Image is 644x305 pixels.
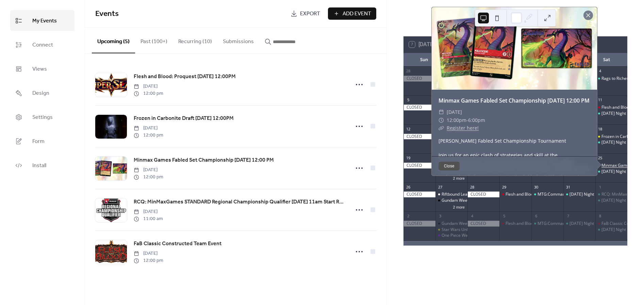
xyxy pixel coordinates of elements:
span: 11:00 am [134,215,163,222]
div: CLOSED [403,221,435,227]
div: 1 [597,184,602,190]
div: Minmax Games Fabled Set Championship October 25th 12:00 PM [595,163,627,168]
div: 29 [501,184,507,190]
div: Frozen in Carbonite Draft October 18th, 12:00PM [595,134,627,140]
a: Connect [10,34,75,55]
div: MTG:Commander [DATE] [538,221,586,227]
span: Events [95,6,119,21]
div: Riftbound Learn to Play Event [435,192,467,197]
a: Form [10,131,75,151]
button: Submissions [217,28,259,53]
div: CLOSED [467,221,499,227]
div: 28 [406,69,411,74]
div: Gundam Weekly Event [435,221,467,227]
div: 2 [406,213,411,218]
div: MTG:Commander Thursday [531,221,563,227]
div: CLOSED [403,192,435,197]
span: 12:00 pm [134,257,163,264]
button: Past (100+) [135,28,173,53]
span: 12:00 pm [134,132,163,139]
span: [DATE] [134,83,163,90]
div: Saturday Night Magic - Pauper [595,111,627,116]
button: Upcoming (5) [92,28,135,53]
div: 12 [406,126,411,131]
a: Flesh and Blood: Proquest [DATE] 12:00PM [134,72,236,81]
div: One Piece Weekly Event [435,233,467,238]
div: 26 [406,184,411,190]
div: Sat [592,53,622,67]
div: Rags to Riches Pauper Event [595,76,627,82]
button: 2 more [450,204,467,210]
span: Settings [32,112,53,123]
div: 28 [469,184,475,190]
button: Close [439,162,460,171]
div: CLOSED [467,192,499,197]
div: Sun [409,53,439,67]
a: Frozen in Carbonite Draft [DATE] 12:00PM [134,114,234,123]
div: ​ [439,108,444,116]
span: [DATE] [447,108,462,116]
div: Flesh and Blood Armory Night [499,192,531,197]
span: Frozen in Carbonite Draft [DATE] 12:00PM [134,114,234,123]
a: Minmax Games Fabled Set Championship [DATE] 12:00 PM [439,97,590,104]
div: Riftbound Learn to Play Event [442,192,497,197]
div: MTG:Commander [DATE] [538,192,586,197]
div: 30 [533,184,539,190]
span: [DATE] [134,250,163,257]
div: 31 [565,184,571,190]
span: 6:00pm [468,116,485,124]
div: [DATE] Night Magic - Modern [569,221,625,227]
a: Minmax Games Fabled Set Championship [DATE] 12:00 PM [134,156,274,165]
div: Saturday Night Magic - Pauper [595,140,627,145]
div: 27 [437,184,443,190]
div: MTG:Commander Thursday [531,192,563,197]
div: Flesh and Blood Armory Night [499,221,531,227]
span: [DATE] [134,166,163,174]
span: - [466,116,468,124]
div: CLOSED [403,105,435,110]
div: Saturday Night Magic - Pauper [595,198,627,203]
a: Design [10,83,75,103]
span: Flesh and Blood: Proquest [DATE] 12:00PM [134,73,236,81]
div: Flesh and Blood Armory Night [506,192,562,197]
div: [DATE] Night Magic - Modern [569,192,625,197]
div: Friday Night Magic - Modern [563,221,595,227]
div: 6 [533,213,539,218]
span: Design [32,88,49,98]
div: Gundam Weekly Event [442,198,484,203]
a: Install [10,155,75,176]
a: RCQ: MinMaxGames STANDARD Regional Championship Qualifier [DATE] 11am Start RCQ (2-slot) [134,198,345,207]
div: 5 [406,97,411,103]
span: 12:00pm [447,116,466,124]
span: RCQ: MinMaxGames STANDARD Regional Championship Qualifier [DATE] 11am Start RCQ (2-slot) [134,198,345,206]
span: Form [32,136,45,147]
span: Views [32,64,47,74]
div: ​ [439,124,444,132]
button: Add Event [328,7,376,20]
div: 4 [469,213,475,218]
span: [DATE] [134,208,163,215]
a: Export [285,7,325,20]
button: Recurring (10) [173,28,217,53]
div: FaB Classic Constructed Team Event [595,221,627,227]
div: 8 [597,213,602,218]
span: Add Event [343,10,371,18]
span: My Events [32,16,57,26]
div: 19 [406,156,411,161]
a: FaB Classic Constructed Team Event [134,239,221,248]
div: CLOSED [403,163,435,168]
div: 7 [565,213,571,218]
div: Saturday Night Magic - Pauper [595,169,627,175]
span: FaB Classic Constructed Team Event [134,240,221,248]
div: Flesh and Blood: Proquest October 11th 12:00PM [595,105,627,110]
div: CLOSED [403,76,435,82]
div: Flesh and Blood Armory Night [506,221,562,227]
div: ​ [439,116,444,124]
div: Star Wars Unlimited Weekly Play [435,227,467,233]
div: 5 [501,213,507,218]
div: CLOSED [403,134,435,140]
div: RCQ: MinMaxGames STANDARD Regional Championship Qualifier Saturday November 1st 11am Start RCQ (2... [595,192,627,197]
span: [DATE] [134,125,163,132]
